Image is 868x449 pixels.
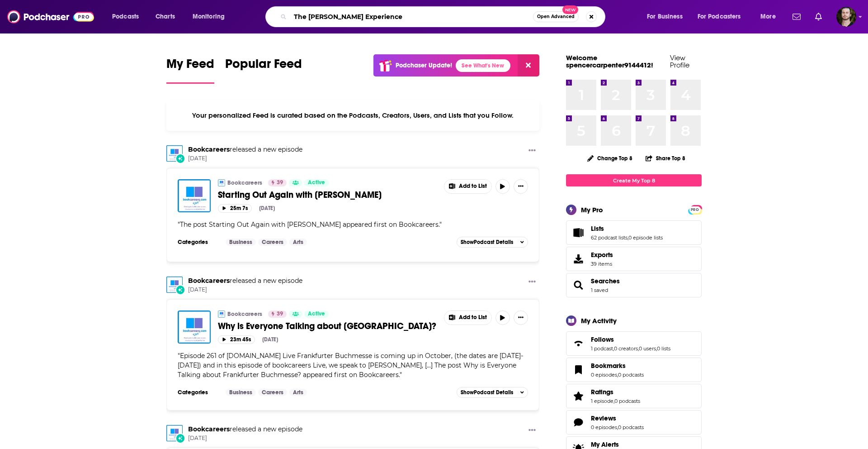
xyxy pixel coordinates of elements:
[618,424,644,430] a: 0 podcasts
[178,352,523,379] span: " "
[444,180,491,193] button: Show More Button
[166,145,183,162] a: Bookcareers
[657,345,670,352] a: 0 lists
[617,372,618,378] span: ,
[188,277,230,285] a: Bookcareers
[268,179,287,186] a: 39
[459,183,487,190] span: Add to List
[656,345,657,352] span: ,
[166,100,539,131] div: Your personalized Feed is curated based on the Podcasts, Creators, Users, and Lists that you Follow.
[178,352,523,379] span: Episode 261 of [DOMAIN_NAME] Live Frankfurter Buchmesse is coming up in October, (the dates are [...
[628,234,663,241] a: 0 episode lists
[218,320,438,332] a: Why is Everyone Talking about [GEOGRAPHIC_DATA]?
[461,389,513,396] span: Show Podcast Details
[689,206,700,213] a: PRO
[226,389,256,396] a: Business
[591,372,617,378] a: 0 episodes
[218,204,252,213] button: 25m 7s
[581,316,617,325] div: My Activity
[754,10,787,24] button: open menu
[166,425,183,441] img: Bookcareers
[218,189,438,201] a: Starting Out Again with [PERSON_NAME]
[308,310,325,319] span: Active
[268,310,287,318] a: 39
[188,145,230,153] a: Bookcareers
[178,220,442,229] span: " "
[566,273,702,297] span: Searches
[562,5,579,14] span: New
[591,224,604,233] span: Lists
[188,425,230,433] a: Bookcareers
[533,11,579,22] button: Open AdvancedNew
[591,388,640,396] a: Ratings
[836,7,856,27] button: Show profile menu
[188,155,302,162] span: [DATE]
[457,387,528,398] button: ShowPodcast Details
[180,220,439,229] span: The post Starting Out Again with [PERSON_NAME] appeared first on Bookcareers.
[218,179,225,186] img: Bookcareers
[566,331,702,356] span: Follows
[639,345,656,352] a: 0 users
[166,56,214,84] a: My Feed
[193,10,225,23] span: Monitoring
[647,10,683,23] span: For Business
[613,345,614,352] span: ,
[566,220,702,245] span: Lists
[188,425,302,434] h3: released a new episode
[456,59,510,72] a: See What's New
[641,10,694,24] button: open menu
[259,205,275,211] div: [DATE]
[461,239,513,245] span: Show Podcast Details
[156,10,175,23] span: Charts
[591,440,619,449] span: My Alerts
[175,433,185,443] div: New Episode
[836,7,856,27] img: User Profile
[274,6,614,27] div: Search podcasts, credits, & more...
[258,389,287,396] a: Careers
[525,425,539,436] button: Show More Button
[645,149,686,167] button: Share Top 8
[591,398,613,404] a: 1 episode
[304,310,329,318] a: Active
[444,311,491,325] button: Show More Button
[591,414,616,422] span: Reviews
[582,153,638,164] button: Change Top 8
[178,239,218,246] h3: Categories
[227,310,262,318] a: Bookcareers
[569,226,587,239] a: Lists
[591,277,620,285] a: Searches
[218,320,436,332] span: Why is Everyone Talking about [GEOGRAPHIC_DATA]?
[175,153,185,163] div: New Episode
[591,251,613,259] span: Exports
[188,145,302,154] h3: released a new episode
[566,174,702,186] a: Create My Top 8
[591,224,663,233] a: Lists
[289,239,307,246] a: Arts
[150,10,180,24] a: Charts
[227,179,262,186] a: Bookcareers
[591,261,613,267] span: 39 items
[591,424,617,430] a: 0 episodes
[258,239,287,246] a: Careers
[569,337,587,350] a: Follows
[591,335,614,344] span: Follows
[188,286,302,294] span: [DATE]
[166,277,183,293] img: Bookcareers
[591,335,670,344] a: Follows
[525,277,539,288] button: Show More Button
[188,435,302,442] span: [DATE]
[277,310,283,319] span: 39
[218,310,225,318] a: Bookcareers
[525,145,539,157] button: Show More Button
[7,8,94,25] img: Podchaser - Follow, Share and Rate Podcasts
[698,10,741,23] span: For Podcasters
[569,279,587,291] a: Searches
[811,9,826,24] a: Show notifications dropdown
[591,362,644,370] a: Bookmarks
[188,277,302,285] h3: released a new episode
[614,345,638,352] a: 0 creators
